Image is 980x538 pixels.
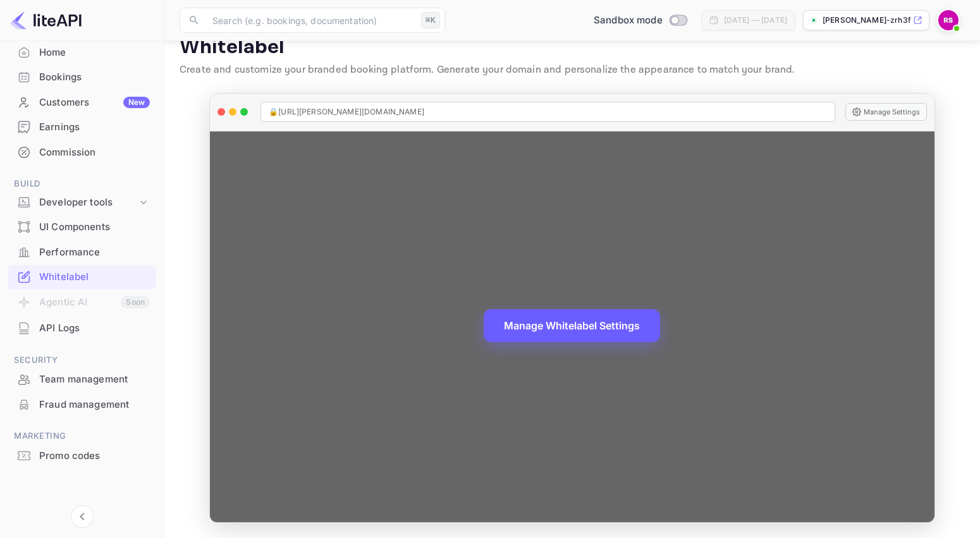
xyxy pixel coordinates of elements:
[8,177,156,191] span: Build
[8,316,156,339] a: API Logs
[8,40,156,64] a: Home
[39,245,150,260] div: Performance
[8,215,156,240] div: UI Components
[39,270,150,284] div: Whitelabel
[8,429,156,443] span: Marketing
[180,63,965,78] p: Create and customize your branded booking platform. Generate your domain and personalize the appe...
[39,195,137,210] div: Developer tools
[8,90,156,115] div: CustomersNew
[39,398,150,412] div: Fraud management
[39,449,150,463] div: Promo codes
[8,367,156,391] a: Team management
[10,10,82,30] img: LiteAPI logo
[484,309,660,342] button: Manage Whitelabel Settings
[39,120,150,135] div: Earnings
[823,15,910,26] p: [PERSON_NAME]-zrh3f.nuitee...
[845,103,927,121] button: Manage Settings
[589,13,692,28] div: Switch to Production mode
[8,40,156,65] div: Home
[938,10,959,30] img: Raul Sosa
[123,97,150,108] div: New
[8,393,156,417] div: Fraud management
[8,444,156,467] a: Promo codes
[39,220,150,235] div: UI Components
[8,393,156,416] a: Fraud management
[8,115,156,138] a: Earnings
[8,140,156,165] div: Commission
[269,106,424,118] span: 🔒 [URL][PERSON_NAME][DOMAIN_NAME]
[8,65,156,89] a: Bookings
[71,505,94,528] button: Collapse navigation
[39,372,150,387] div: Team management
[8,192,156,214] div: Developer tools
[39,95,150,110] div: Customers
[8,240,156,264] a: Performance
[8,367,156,392] div: Team management
[8,215,156,238] a: UI Components
[39,70,150,85] div: Bookings
[8,316,156,341] div: API Logs
[8,140,156,164] a: Commission
[180,35,965,60] p: Whitelabel
[8,353,156,367] span: Security
[39,321,150,336] div: API Logs
[8,65,156,90] div: Bookings
[421,12,440,28] div: ⌘K
[8,444,156,468] div: Promo codes
[8,115,156,140] div: Earnings
[8,265,156,290] div: Whitelabel
[205,8,416,33] input: Search (e.g. bookings, documentation)
[8,90,156,114] a: CustomersNew
[724,15,787,26] div: [DATE] — [DATE]
[8,240,156,265] div: Performance
[594,13,663,28] span: Sandbox mode
[39,145,150,160] div: Commission
[8,265,156,288] a: Whitelabel
[39,46,150,60] div: Home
